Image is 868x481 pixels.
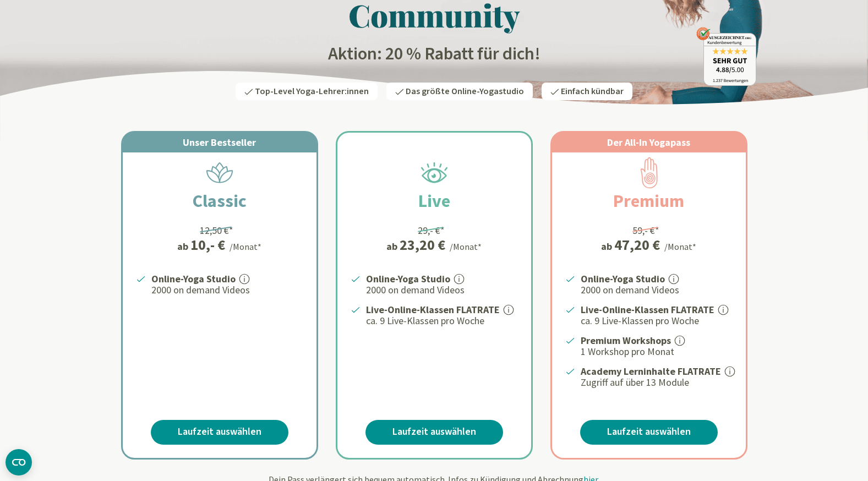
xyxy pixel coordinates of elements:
div: /Monat* [230,240,261,253]
div: 29,- €* [418,223,445,238]
strong: Academy Lerninhalte FLATRATE [581,365,721,378]
span: ab [601,239,614,254]
a: Laufzeit auswählen [151,420,288,445]
p: ca. 9 Live-Klassen pro Woche [581,314,733,327]
strong: Premium Workshops [581,334,671,347]
p: Zugriff auf über 13 Module [581,376,733,389]
h2: Live [392,188,477,214]
span: Top-Level Yoga-Lehrer:innen [255,85,369,97]
strong: Online-Yoga Studio [366,272,450,285]
strong: Online-Yoga Studio [151,272,236,285]
div: /Monat* [664,240,696,253]
div: 12,50 €* [200,223,233,238]
span: Das größte Online-Yogastudio [406,85,524,97]
span: Einfach kündbar [561,85,624,97]
span: Unser Bestseller [183,136,256,149]
p: 1 Workshop pro Monat [581,345,733,358]
p: 2000 on demand Videos [151,283,303,297]
div: /Monat* [450,240,482,253]
h2: Aktion: 20 % Rabatt für dich! [112,43,756,65]
span: Der All-In Yogapass [607,136,690,149]
h2: Premium [587,188,711,214]
a: Laufzeit auswählen [580,420,718,445]
p: 2000 on demand Videos [581,283,733,297]
button: CMP-Widget öffnen [6,449,32,475]
div: 59,- €* [632,223,659,238]
a: Laufzeit auswählen [365,420,503,445]
strong: Online-Yoga Studio [581,272,665,285]
strong: Live-Online-Klassen FLATRATE [581,303,714,316]
strong: Live-Online-Klassen FLATRATE [366,303,500,316]
div: 47,20 € [614,238,660,252]
p: ca. 9 Live-Klassen pro Woche [366,314,518,327]
span: ab [386,239,400,254]
div: 10,- € [190,238,225,252]
img: ausgezeichnet_badge.png [696,27,756,86]
div: 23,20 € [400,238,445,252]
span: ab [177,239,190,254]
p: 2000 on demand Videos [366,283,518,297]
h2: Classic [166,188,273,214]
